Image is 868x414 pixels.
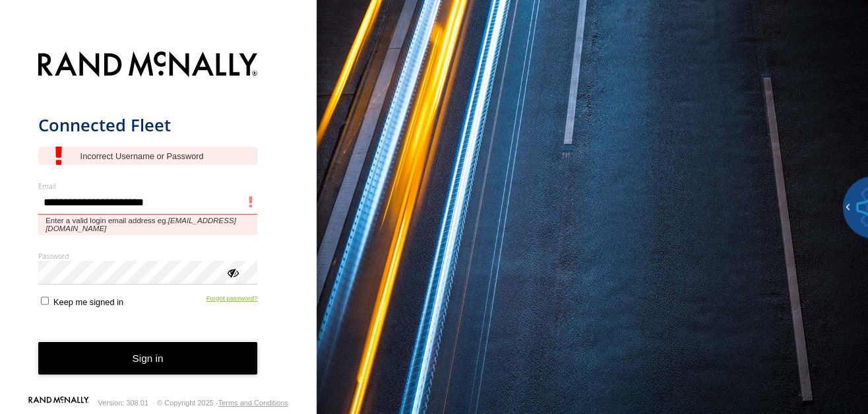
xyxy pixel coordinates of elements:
span: Enter a valid login email address eg. [38,215,258,235]
div: ViewPassword [226,265,239,279]
button: Sign in [38,342,258,374]
span: Keep me signed in [53,297,123,307]
em: [EMAIL_ADDRESS][DOMAIN_NAME] [46,217,236,232]
img: Rand McNally [38,49,258,83]
form: main [38,44,279,396]
input: Keep me signed in [41,296,49,305]
label: Password [38,251,258,261]
h1: Connected Fleet [38,114,258,136]
a: Terms and Conditions [218,399,288,407]
label: Email [38,181,258,191]
a: Forgot password? [206,294,258,307]
div: © Copyright 2025 - [157,399,288,407]
div: Version: 308.01 [98,399,148,407]
a: Visit our Website [28,396,89,409]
